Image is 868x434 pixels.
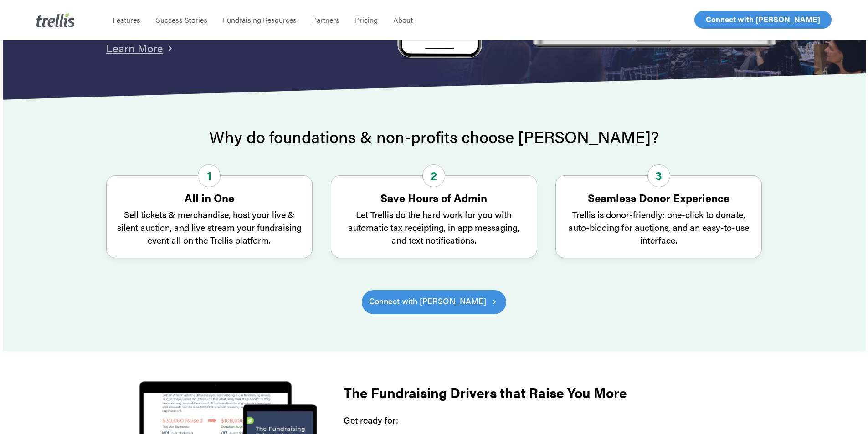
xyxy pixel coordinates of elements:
p: Let Trellis do the hard work for you with automatic tax receipting, in app messaging, and text no... [340,208,528,246]
a: Pricing [347,15,385,25]
span: About [393,15,413,25]
span: 2 [422,164,445,187]
a: Success Stories [148,15,215,25]
span: Success Stories [156,15,207,25]
strong: Seamless Donor Experience [588,190,729,205]
a: Fundraising Resources [215,15,304,25]
span: 1 [198,164,221,187]
a: About [385,15,421,25]
span: Pricing [355,15,378,25]
span: Connect with [PERSON_NAME] [706,14,820,25]
h2: Why do foundations & non-profits choose [PERSON_NAME]? [106,128,762,146]
a: Features [105,15,148,25]
span: Features [113,15,140,25]
strong: Save Hours of Admin [380,190,487,205]
span: 3 [647,164,670,187]
strong: All in One [185,190,234,205]
a: Connect with [PERSON_NAME] [362,290,506,314]
a: Partners [304,15,347,25]
span: Partners [312,15,339,25]
span: Fundraising Resources [223,15,297,25]
span: Connect with [PERSON_NAME] [369,295,486,307]
p: Trellis is donor-friendly: one-click to donate, auto-bidding for auctions, and an easy-to-use int... [565,208,752,246]
p: Sell tickets & merchandise, host your live & silent auction, and live stream your fundraising eve... [116,208,303,246]
img: Trellis [36,13,75,27]
strong: The Fundraising Drivers that Raise You More [344,383,627,402]
a: Connect with [PERSON_NAME] [694,11,832,29]
a: Learn More [106,40,163,56]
